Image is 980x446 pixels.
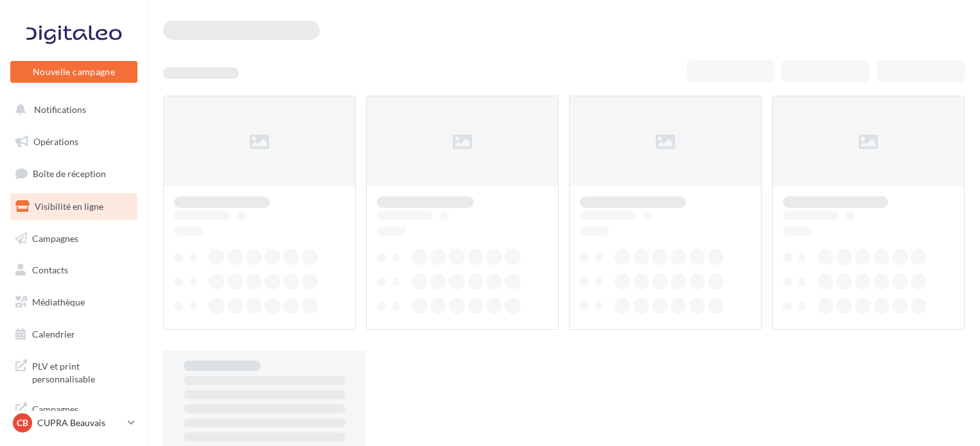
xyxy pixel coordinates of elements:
span: Visibilité en ligne [35,201,103,212]
a: Contacts [8,257,140,284]
a: CB CUPRA Beauvais [10,411,137,435]
a: PLV et print personnalisable [8,352,140,390]
span: CB [17,416,28,429]
span: Contacts [32,264,68,275]
a: Campagnes [8,225,140,252]
span: Boîte de réception [33,168,106,179]
span: PLV et print personnalisable [32,357,132,385]
span: Opérations [33,136,78,147]
span: Campagnes [32,232,78,243]
button: Notifications [8,96,135,123]
span: Calendrier [32,329,75,339]
span: Campagnes DataOnDemand [32,400,132,428]
button: Nouvelle campagne [10,61,137,83]
a: Calendrier [8,321,140,348]
span: Notifications [34,104,86,115]
a: Médiathèque [8,289,140,316]
a: Opérations [8,128,140,155]
p: CUPRA Beauvais [37,416,123,429]
a: Campagnes DataOnDemand [8,395,140,433]
a: Boîte de réception [8,160,140,187]
a: Visibilité en ligne [8,193,140,220]
span: Médiathèque [32,296,85,307]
